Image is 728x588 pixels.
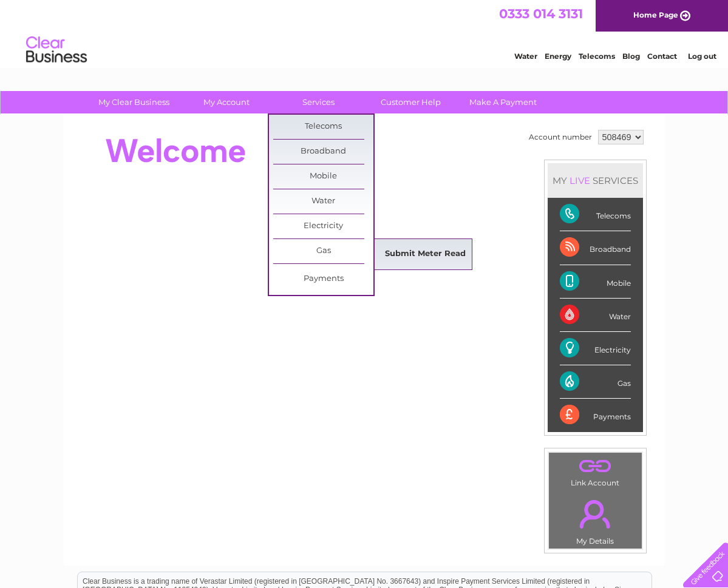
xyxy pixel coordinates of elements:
[84,91,184,113] a: My Clear Business
[268,91,369,113] a: Services
[560,198,631,231] div: Telecoms
[560,265,631,299] div: Mobile
[499,6,583,21] a: 0333 014 3131
[273,214,373,238] a: Electricity
[548,163,643,198] div: MY SERVICES
[176,91,276,113] a: My Account
[560,365,631,399] div: Gas
[273,267,373,291] a: Payments
[514,52,537,61] a: Water
[560,299,631,332] div: Water
[622,52,640,61] a: Blog
[273,164,373,189] a: Mobile
[361,91,461,113] a: Customer Help
[560,231,631,265] div: Broadband
[78,7,651,59] div: Clear Business is a trading name of Verastar Limited (registered in [GEOGRAPHIC_DATA] No. 3667643...
[273,115,373,139] a: Telecoms
[560,332,631,365] div: Electricity
[375,242,475,266] a: Submit Meter Read
[526,127,595,147] td: Account number
[548,452,642,490] td: Link Account
[453,91,553,113] a: Make A Payment
[579,52,615,61] a: Telecoms
[560,399,631,431] div: Payments
[273,239,373,263] a: Gas
[647,52,677,61] a: Contact
[273,140,373,164] a: Broadband
[26,32,87,69] img: logo.png
[567,175,593,186] div: LIVE
[545,52,571,61] a: Energy
[552,456,639,477] a: .
[552,493,639,535] a: .
[273,189,373,214] a: Water
[688,52,716,61] a: Log out
[548,490,642,549] td: My Details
